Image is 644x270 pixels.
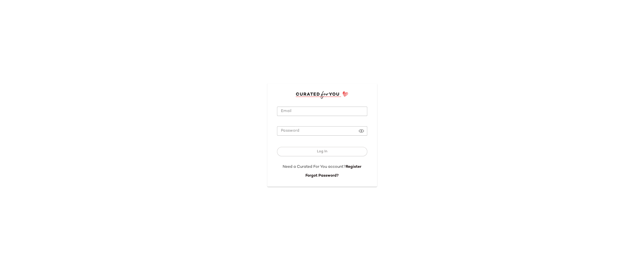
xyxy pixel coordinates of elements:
[277,147,367,156] button: Log In
[296,91,348,99] img: cfy_login_logo.DGdB1djN.svg
[305,174,339,178] a: Forgot Password?
[283,165,346,169] span: Need a Curated For You account?
[317,150,327,154] span: Log In
[346,165,361,169] a: Register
